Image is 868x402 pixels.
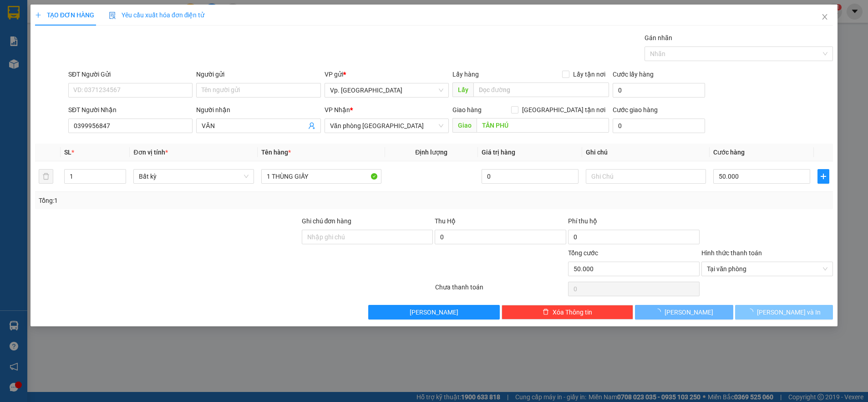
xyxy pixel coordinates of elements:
[435,217,456,225] span: Thu Hộ
[569,69,609,79] span: Lấy tận nơi
[64,149,71,156] span: SL
[410,307,458,317] span: [PERSON_NAME]
[35,12,41,18] span: plus
[821,13,828,21] span: close
[434,282,568,298] div: Chưa thanh toán
[757,307,821,317] span: [PERSON_NAME] và In
[452,82,473,97] span: Lấy
[11,59,50,102] b: An Anh Limousine
[518,105,609,115] span: [GEOGRAPHIC_DATA] tận nơi
[133,149,168,156] span: Đơn vị tính
[452,106,482,113] span: Giao hàng
[543,309,549,316] span: delete
[35,11,94,19] span: TẠO ĐƠN HÀNG
[613,71,654,78] label: Cước lấy hàng
[139,170,248,183] span: Bất kỳ
[701,249,762,257] label: Hình thức thanh toán
[261,169,381,184] input: VD: Bàn, Ghế
[613,106,658,113] label: Cước giao hàng
[812,5,838,30] button: Close
[655,309,665,315] span: loading
[196,69,320,79] div: Người gửi
[415,149,447,156] span: Định lượng
[635,305,733,320] button: [PERSON_NAME]
[586,169,706,184] input: Ghi Chú
[707,262,827,276] span: Tại văn phòng
[665,307,713,317] span: [PERSON_NAME]
[482,149,515,156] span: Giá trị hàng
[368,305,500,320] button: [PERSON_NAME]
[302,217,352,225] label: Ghi chú đơn hàng
[452,118,477,133] span: Giao
[330,83,443,97] span: Vp. Phan Rang
[68,69,193,79] div: SĐT Người Gửi
[308,122,315,129] span: user-add
[482,169,579,184] input: 0
[109,12,116,19] img: icon
[196,105,320,115] div: Người nhận
[568,249,598,257] span: Tổng cước
[502,305,633,320] button: deleteXóa Thông tin
[553,307,592,317] span: Xóa Thông tin
[613,83,705,98] input: Cước lấy hàng
[582,144,710,161] th: Ghi chú
[713,149,745,156] span: Cước hàng
[645,34,672,41] label: Gán nhãn
[613,119,705,133] input: Cước giao hàng
[568,216,700,230] div: Phí thu hộ
[302,230,433,244] input: Ghi chú đơn hàng
[325,69,449,79] div: VP gửi
[59,13,87,88] b: Biên nhận gởi hàng hóa
[109,11,205,19] span: Yêu cầu xuất hóa đơn điện tử
[477,118,609,133] input: Dọc đường
[68,105,193,115] div: SĐT Người Nhận
[261,149,291,156] span: Tên hàng
[817,169,829,184] button: plus
[330,119,443,133] span: Văn phòng Tân Phú
[818,173,829,180] span: plus
[747,309,757,315] span: loading
[325,106,350,113] span: VP Nhận
[735,305,833,320] button: [PERSON_NAME] và In
[473,82,609,97] input: Dọc đường
[39,196,335,206] div: Tổng: 1
[452,71,479,78] span: Lấy hàng
[39,169,53,184] button: delete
